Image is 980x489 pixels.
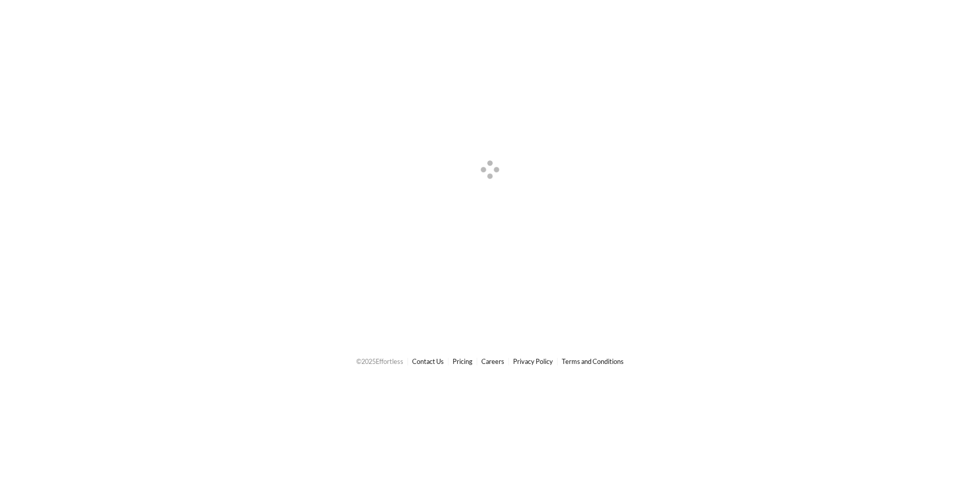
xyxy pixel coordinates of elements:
[513,357,553,365] a: Privacy Policy
[562,357,624,365] a: Terms and Conditions
[356,357,403,365] span: © 2025 Effortless
[412,357,444,365] a: Contact Us
[453,357,473,365] a: Pricing
[481,357,504,365] a: Careers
